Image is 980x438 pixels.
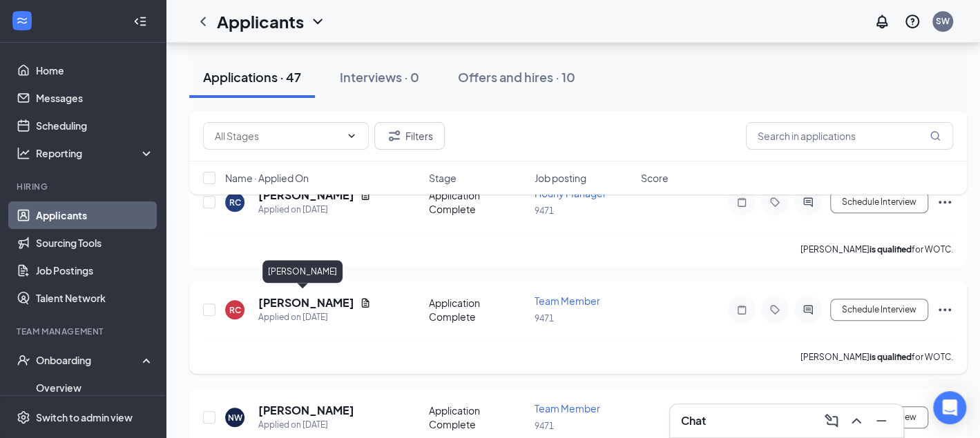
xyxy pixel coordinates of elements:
button: ChevronUp [845,410,867,432]
svg: ChevronDown [346,130,357,141]
span: Team Member [535,402,600,415]
a: Overview [36,374,154,401]
h5: [PERSON_NAME] [258,295,354,310]
svg: WorkstreamLogo [15,14,29,28]
svg: Filter [386,128,403,144]
div: Offers and hires · 10 [458,68,575,86]
div: NW [228,412,242,424]
button: Filter Filters [374,122,445,150]
button: Minimize [870,410,892,432]
span: Score [641,171,669,185]
svg: Analysis [17,146,30,160]
div: Application Complete [429,296,526,323]
svg: Settings [17,410,30,424]
button: ComposeMessage [820,410,843,432]
svg: Collapse [133,14,147,28]
div: Applied on [DATE] [258,310,371,324]
svg: Minimize [873,412,890,429]
div: Open Intercom Messenger [933,391,966,424]
a: Talent Network [36,284,154,312]
svg: ComposeMessage [823,412,840,429]
h5: [PERSON_NAME] [258,403,354,418]
svg: ActiveChat [800,304,816,315]
div: Team Management [17,326,151,337]
div: Onboarding [36,353,142,367]
svg: QuestionInfo [904,13,921,30]
a: Applicants [36,201,154,229]
div: SW [936,15,950,27]
div: RC [229,304,241,316]
div: Applied on [DATE] [258,418,354,432]
span: Stage [429,171,457,185]
div: Reporting [36,146,155,160]
svg: MagnifyingGlass [930,130,941,141]
span: Job posting [535,171,586,185]
p: [PERSON_NAME] for WOTC. [800,351,953,363]
svg: ChevronUp [848,412,865,429]
div: Applied on [DATE] [258,203,371,217]
div: Application Complete [429,404,526,431]
h3: Chat [681,413,706,428]
input: All Stages [215,128,340,143]
svg: Notifications [874,13,890,30]
b: is qualified [869,352,912,362]
p: [PERSON_NAME] for WOTC. [800,243,953,255]
svg: ChevronDown [309,13,326,30]
a: Sourcing Tools [36,229,154,257]
a: Messages [36,84,154,112]
svg: Note [733,304,750,315]
b: is qualified [869,244,912,255]
a: Scheduling [36,112,154,139]
div: Applications · 47 [203,68,301,86]
a: Job Postings [36,257,154,284]
span: 9471 [535,206,554,216]
span: Team Member [535,295,600,307]
span: 9471 [535,313,554,323]
a: Home [36,57,154,84]
span: 9471 [535,421,554,431]
div: Switch to admin view [36,410,133,424]
div: Interviews · 0 [340,68,419,86]
svg: ChevronLeft [195,13,211,30]
span: Name · Applied On [225,171,309,185]
div: Hiring [17,181,151,192]
div: [PERSON_NAME] [262,260,343,283]
svg: Document [360,297,371,308]
h1: Applicants [217,10,304,33]
input: Search in applications [746,122,953,150]
button: Schedule Interview [830,299,928,321]
svg: UserCheck [17,353,30,367]
svg: Tag [767,304,783,315]
svg: Ellipses [936,301,953,318]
